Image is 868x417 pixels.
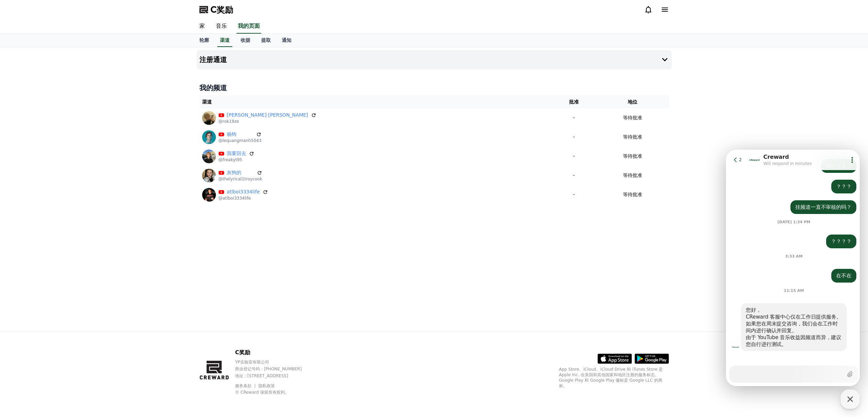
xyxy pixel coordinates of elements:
[202,188,216,202] img: atlboi3334life
[199,23,205,29] font: 家
[202,150,216,163] img: 我要回去
[227,112,308,118] font: [PERSON_NAME]·[PERSON_NAME]
[235,383,252,388] font: 服务条款
[219,177,262,181] font: @thelyrical1troycook
[573,134,575,140] font: -
[227,131,236,137] font: 杨钩
[227,151,246,156] font: 我要回去
[210,19,232,34] a: 音乐
[227,111,308,119] a: [PERSON_NAME]·[PERSON_NAME]
[256,34,276,47] a: 提取
[235,360,269,365] font: YP实验室有限公司
[235,367,302,371] font: 商业登记号码：[PHONE_NUMBER]
[559,367,663,388] font: App Store、iCloud、iCloud Drive 和 iTunes Store 是 Apple Inc. 在美国和其他国家和地区注册的服务标志。Google Play 和 Google...
[202,99,212,105] font: 渠道
[235,390,289,395] font: © CReward 保留所有权利。
[258,383,275,388] a: 隐私政策
[220,37,230,43] font: 渠道
[227,169,254,176] a: 灰狗的
[202,111,216,125] img: 布莱克·赫尔
[623,172,642,178] font: 等待批准
[217,34,232,47] a: 渠道
[276,34,297,47] a: 通知
[726,150,860,386] iframe: Channel chat
[227,188,260,195] a: atlboi3334life
[227,189,260,194] font: atlboi3334life
[202,169,216,182] img: 灰狗的
[199,56,227,64] font: 注册通道
[202,130,216,144] img: 杨钩
[236,19,261,34] a: 我的页面
[235,349,250,356] font: C奖励
[573,192,575,197] font: -
[219,196,251,201] font: @atlboi3334life
[194,34,215,47] a: 轮廓
[623,115,642,120] font: 等待批准
[235,383,257,388] a: 服务条款
[573,115,575,120] font: -
[219,119,239,124] font: @rok19ze
[219,138,262,143] font: @lequangmanh5043
[628,99,637,105] font: 地位
[210,5,233,14] font: C奖励
[623,153,642,159] font: 等待批准
[261,37,271,43] font: 提取
[573,172,575,178] font: -
[238,23,260,29] font: 我的页面
[199,4,233,15] a: C奖励
[199,37,209,43] font: 轮廓
[216,23,227,29] font: 音乐
[235,373,288,378] font: 地址 : [STREET_ADDRESS]
[227,150,246,157] a: 我要回去
[569,99,579,105] font: 批准
[282,37,291,43] font: 通知
[194,19,210,34] a: 家
[623,192,642,197] font: 等待批准
[197,50,672,69] button: 注册通道
[241,37,250,43] font: 收据
[227,131,253,138] a: 杨钩
[227,170,241,175] font: 灰狗的
[573,153,575,159] font: -
[623,134,642,140] font: 等待批准
[199,84,227,92] font: 我的频道
[219,157,242,162] font: @freakyt95
[235,34,256,47] a: 收据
